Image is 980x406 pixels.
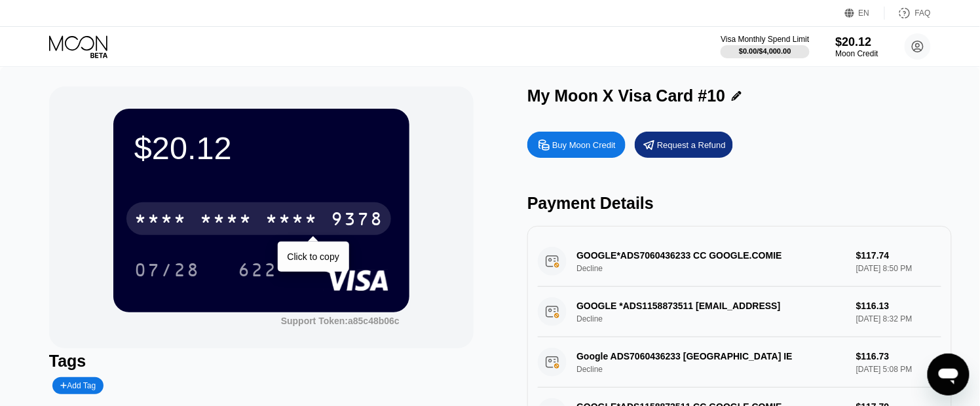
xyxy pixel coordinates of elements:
div: Tags [49,352,474,371]
div: FAQ [885,7,931,20]
div: 07/28 [124,253,210,286]
div: Visa Monthly Spend Limit$0.00/$4,000.00 [721,35,809,58]
div: Click to copy [288,251,339,262]
div: Support Token:a85c48b06c [281,316,400,326]
div: 9378 [331,210,383,231]
div: $20.12 [836,35,878,49]
div: Request a Refund [635,132,733,158]
div: 622 [238,261,277,282]
div: Payment Details [527,194,952,213]
div: Add Tag [60,381,96,390]
div: $0.00 / $4,000.00 [739,47,791,55]
div: Buy Moon Credit [527,132,626,158]
div: Add Tag [52,377,104,394]
div: FAQ [915,9,931,18]
div: Moon Credit [836,49,878,58]
div: 622 [228,253,287,286]
div: $20.12 [134,130,388,166]
div: Buy Moon Credit [552,139,616,151]
div: 07/28 [134,261,200,282]
div: Visa Monthly Spend Limit [721,35,809,44]
div: Support Token: a85c48b06c [281,316,400,326]
div: $20.12Moon Credit [836,35,878,58]
iframe: Button to launch messaging window [928,354,970,396]
div: Request a Refund [657,139,726,151]
div: My Moon X Visa Card #10 [527,86,725,105]
div: EN [845,7,885,20]
div: EN [859,9,870,18]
